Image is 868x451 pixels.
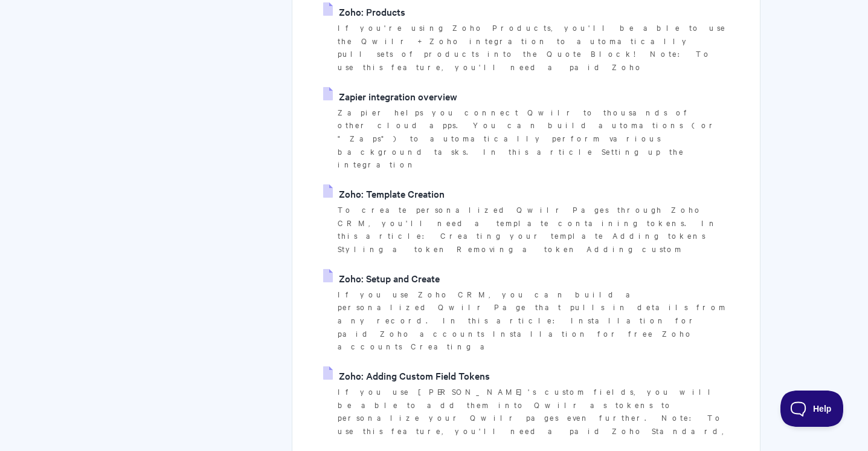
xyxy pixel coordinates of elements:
[338,21,729,74] p: If you're using Zoho Products, you'll be able to use the Qwilr + Zoho integration to automaticall...
[323,269,440,287] a: Zoho: Setup and Create
[323,87,457,105] a: Zapier integration overview
[338,203,729,256] p: To create personalized Qwilr Pages through Zoho CRM, you'll need a template containing tokens. In...
[338,385,729,438] p: If you use [PERSON_NAME]'s custom fields, you will be able to add them into Qwilr as tokens to pe...
[323,2,405,21] a: Zoho: Products
[323,366,490,384] a: Zoho: Adding Custom Field Tokens
[338,106,729,172] p: Zapier helps you connect Qwilr to thousands of other cloud apps. You can build automations (or "Z...
[323,184,445,203] a: Zoho: Template Creation
[780,391,844,427] iframe: Toggle Customer Support
[338,288,729,354] p: If you use Zoho CRM, you can build a personalized Qwilr Page that pulls in details from any recor...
